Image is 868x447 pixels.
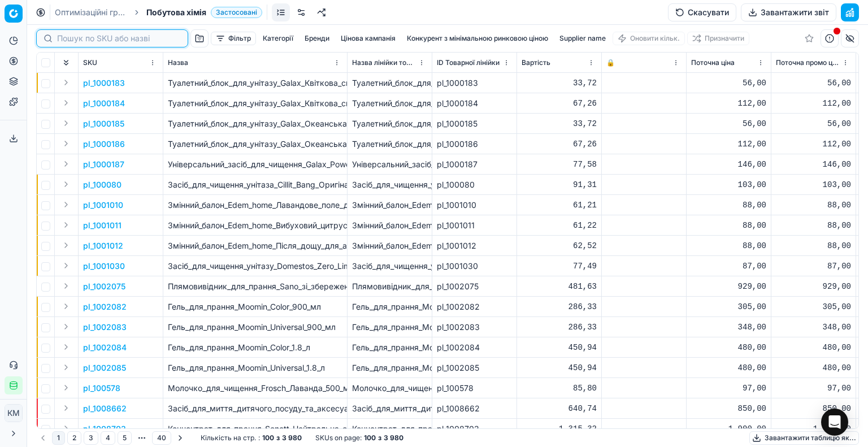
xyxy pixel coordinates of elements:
div: 305,00 [691,301,766,313]
button: 40 [152,431,171,445]
button: Фільтр [211,32,256,45]
div: 929,00 [691,281,766,292]
div: 85,80 [522,383,597,394]
button: pl_1001011 [83,220,121,231]
div: 286,33 [522,322,597,333]
button: pl_1000184 [83,98,125,109]
button: 2 [67,431,81,445]
div: Універсальний_засіб_для_чищення_Galax_PowerClean_Лаванда_700_г [352,159,427,170]
button: 3 [84,431,98,445]
strong: 3 980 [384,433,403,442]
button: pl_1001012 [83,240,123,251]
button: Оновити кільк. [613,32,685,45]
div: Плямовивідник_для_прання_Sano_зі_збереженням_кольору_4_л [352,281,427,292]
div: 640,74 [522,403,597,414]
span: Побутова хіміяЗастосовані [146,7,262,18]
button: Expand [59,340,73,354]
button: pl_1002084 [83,342,127,353]
p: Змінний_балон_Edem_home_Лавандове_поле_для_автоматичного_освіжувача_повітря_260_мл [168,199,342,211]
p: Плямовивідник_для_прання_Sano_зі_збереженням_кольору_4_л [168,281,342,292]
div: Засіб_для_миття_дитячого_посуду_та_аксесуарів_Suavinex_2_шт._×_500_мл_(307918) [352,403,427,414]
div: 1 900,00 [691,423,766,435]
p: Туалетний_блок_для_унітазу_Galax_Квіткова_свіжість_55_г [168,77,342,89]
nav: breadcrumb [55,7,262,18]
button: Expand [59,279,73,293]
div: 103,00 [691,179,766,190]
p: pl_100080 [83,179,121,190]
button: Expand [59,96,73,110]
p: pl_100578 [83,383,120,394]
p: Концентрат_для_прання_Sonett_Нейтральна_серія_рідкий_органічний_5_л [168,423,342,435]
button: Go to next page [173,431,187,445]
div: Змінний_балон_Edem_home_Вибуховий_цитрус_для_автоматичного_освіжувача_повітря_260_мл [352,220,427,231]
div: 480,00 [691,362,766,374]
strong: 3 980 [282,433,302,442]
p: pl_1000185 [83,118,124,129]
button: pl_1002075 [83,281,125,292]
p: Туалетний_блок_для_унітазу_Galax_Океанська_свіжість_110_г_(2_шт._х_55_г) [168,138,342,150]
div: pl_1002075 [437,281,512,292]
button: Expand [59,76,73,89]
button: Категорії [258,32,298,45]
p: Туалетний_блок_для_унітазу_Galax_Океанська_свіжість_55_г [168,118,342,129]
span: Назва [168,58,188,67]
div: Туалетний_блок_для_унітазу_Galax_Квіткова_свіжість_110_г_(2_шт._х_55_г) [352,98,427,109]
span: SKU [83,58,97,67]
div: 67,26 [522,138,597,150]
div: 88,00 [691,220,766,231]
p: Туалетний_блок_для_унітазу_Galax_Квіткова_свіжість_110_г_(2_шт._х_55_г) [168,98,342,109]
button: Expand [59,422,73,435]
div: 62,52 [522,240,597,251]
div: 97,00 [691,383,766,394]
div: 480,00 [776,362,851,374]
strong: 100 [262,433,274,442]
div: 146,00 [776,159,851,170]
div: 77,49 [522,261,597,272]
button: Expand [59,259,73,272]
p: pl_1000187 [83,159,124,170]
button: 4 [101,431,115,445]
div: Концентрат_для_прання_Sonett_Нейтральна_серія_рідкий_органічний_5_л [352,423,427,435]
button: pl_1001010 [83,199,123,211]
div: 850,00 [776,403,851,414]
div: 87,00 [776,261,851,272]
div: Гель_для_прання_Moomin_Universal_900_мл [352,322,427,333]
div: 112,00 [776,138,851,150]
button: pl_1008662 [83,403,127,414]
div: 87,00 [691,261,766,272]
div: pl_1001012 [437,240,512,251]
span: Застосовані [211,7,262,18]
div: 481,63 [522,281,597,292]
p: Гель_для_прання_Moomin_Universal_900_мл [168,322,342,333]
p: Універсальний_засіб_для_чищення_Galax_PowerClean_Лаванда_700_г [168,159,342,170]
div: pl_1008703 [437,423,512,435]
button: Expand [59,157,73,171]
div: pl_1002085 [437,362,512,374]
button: Go to previous page [36,431,50,445]
button: Expand [59,361,73,374]
div: 146,00 [691,159,766,170]
div: Засіб_для_чищення_унітазу_Domestos_Zero_Limescale_антиналіт_і_антиіржа_аквамарин_750_мл [352,261,427,272]
button: Бренди [300,32,334,45]
p: Засіб_для_чищення_унітазу_Domestos_Zero_Limescale_антиналіт_і_антиіржа_аквамарин_750_мл [168,261,342,272]
span: Поточна промо ціна [776,58,840,67]
div: 56,00 [691,118,766,129]
div: 88,00 [776,220,851,231]
div: 56,00 [691,77,766,89]
div: pl_1000187 [437,159,512,170]
button: pl_1000186 [83,138,125,150]
span: Побутова хімія [146,7,206,18]
div: pl_1002082 [437,301,512,313]
div: 88,00 [776,199,851,211]
div: Гель_для_прання_Moomin_Universal_1.8_л [352,362,427,374]
button: Expand [59,401,73,415]
button: pl_1002083 [83,322,127,333]
button: pl_1000183 [83,77,125,89]
div: 929,00 [776,281,851,292]
button: Expand [59,238,73,252]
